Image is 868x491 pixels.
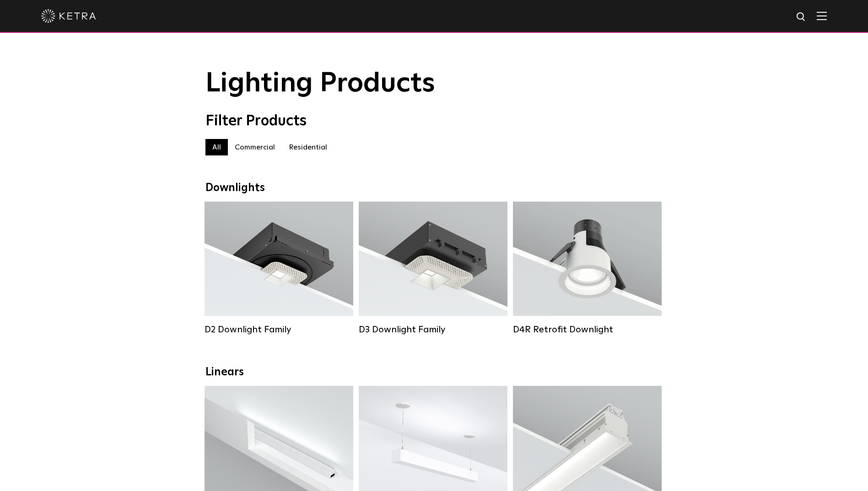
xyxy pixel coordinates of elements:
[205,202,353,335] a: D2 Downlight Family Lumen Output:1200Colors:White / Black / Gloss Black / Silver / Bronze / Silve...
[205,366,663,379] div: Linears
[41,9,96,23] img: ketra-logo-2019-white
[205,324,353,335] div: D2 Downlight Family
[205,112,663,130] div: Filter Products
[796,11,807,23] img: search icon
[359,324,507,335] div: D3 Downlight Family
[205,70,435,97] span: Lighting Products
[513,324,662,335] div: D4R Retrofit Downlight
[205,139,228,155] label: All
[817,11,827,20] img: Hamburger%20Nav.svg
[282,139,334,155] label: Residential
[228,139,282,155] label: Commercial
[513,202,662,335] a: D4R Retrofit Downlight Lumen Output:800Colors:White / BlackBeam Angles:15° / 25° / 40° / 60°Watta...
[359,202,507,335] a: D3 Downlight Family Lumen Output:700 / 900 / 1100Colors:White / Black / Silver / Bronze / Paintab...
[205,181,663,195] div: Downlights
